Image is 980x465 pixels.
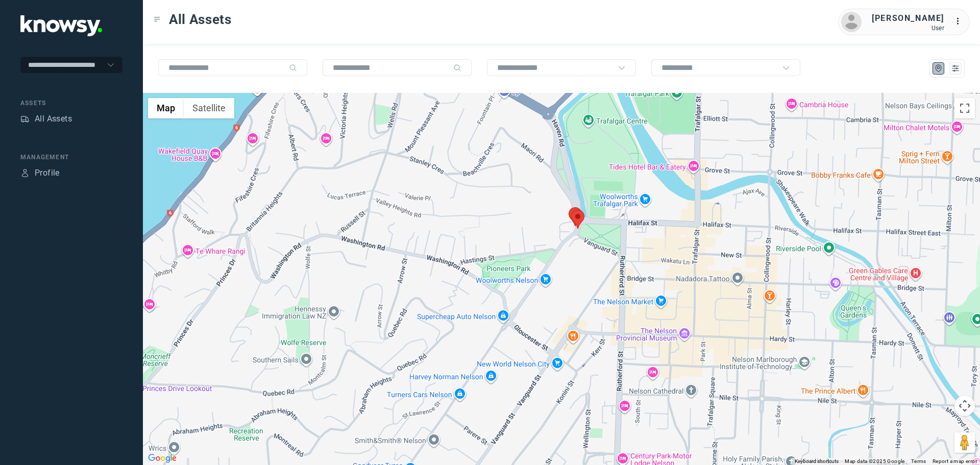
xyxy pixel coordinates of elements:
[20,99,122,108] div: Assets
[954,15,967,29] div: :
[20,168,30,178] div: Profile
[145,452,179,465] a: Open this area in Google Maps (opens a new window)
[20,113,72,125] a: AssetsAll Assets
[20,153,122,162] div: Management
[872,12,944,25] div: [PERSON_NAME]
[35,167,60,179] div: Profile
[954,396,975,416] button: Map camera controls
[934,64,943,73] div: Map
[845,458,904,464] span: Map data ©2025 Google
[933,458,977,464] a: Report a map error
[911,458,926,464] a: Terms (opens in new tab)
[872,25,944,32] div: User
[841,12,862,32] img: avatar.png
[154,16,161,23] div: Toggle Menu
[145,452,179,465] img: Google
[20,15,102,36] img: Application Logo
[954,15,967,28] div: :
[169,10,232,29] span: All Assets
[289,64,297,72] div: Search
[951,64,960,73] div: List
[184,98,234,118] button: Show satellite imagery
[148,98,184,118] button: Show street map
[954,432,975,453] button: Drag Pegman onto the map to open Street View
[20,114,30,124] div: Assets
[20,167,60,179] a: ProfileProfile
[795,458,839,465] button: Keyboard shortcuts
[453,64,461,72] div: Search
[955,17,965,25] tspan: ...
[35,113,72,125] div: All Assets
[954,98,975,118] button: Toggle fullscreen view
